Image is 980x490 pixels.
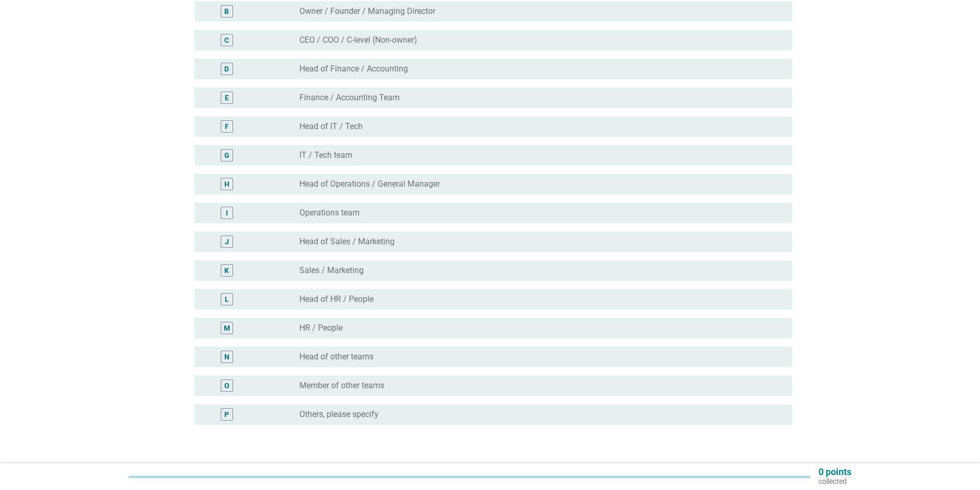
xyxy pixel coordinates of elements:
[224,150,229,161] div: G
[224,35,229,46] div: C
[225,93,229,103] div: E
[299,121,363,132] label: Head of IT / Tech
[299,323,343,333] label: HR / People
[299,208,360,218] label: Operations team
[224,6,229,17] div: B
[299,64,408,74] label: Head of Finance / Accounting
[224,409,229,420] div: P
[299,352,373,362] label: Head of other teams
[225,294,229,305] div: L
[299,409,379,420] label: Others, please specify
[224,265,229,276] div: K
[299,380,384,391] label: Member of other teams
[299,179,440,189] label: Head of Operations / General Manager
[818,477,851,486] p: collected
[299,294,373,304] label: Head of HR / People
[818,467,851,477] p: 0 points
[299,35,417,45] label: CEO / COO / C-level (Non-owner)
[224,64,229,75] div: D
[224,179,229,190] div: H
[299,93,400,103] label: Finance / Accounting Team
[224,352,229,362] div: N
[225,121,229,132] div: F
[299,150,352,160] label: IT / Tech team
[224,380,229,391] div: O
[226,208,228,219] div: I
[225,237,229,247] div: J
[299,265,364,276] label: Sales / Marketing
[224,323,230,334] div: M
[299,237,395,247] label: Head of Sales / Marketing
[299,6,435,16] label: Owner / Founder / Managing Director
